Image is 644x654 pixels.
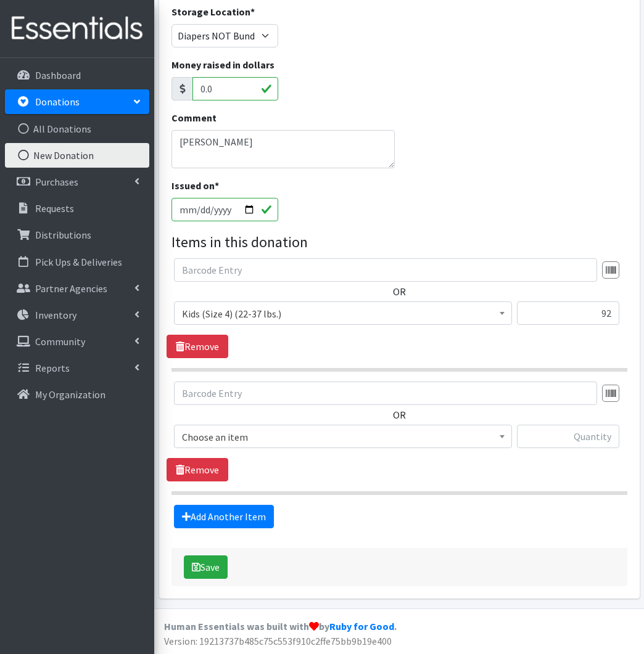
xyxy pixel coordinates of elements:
[215,179,219,192] abbr: required
[5,303,149,327] a: Inventory
[5,276,149,301] a: Partner Agencies
[35,176,78,188] p: Purchases
[5,356,149,380] a: Reports
[164,620,397,632] strong: Human Essentials was built with by .
[5,63,149,88] a: Dashboard
[174,382,597,405] input: Barcode Entry
[171,4,255,19] label: Storage Location
[5,143,149,168] a: New Donation
[182,305,504,322] span: Kids (Size 4) (22-37 lbs.)
[5,250,149,274] a: Pick Ups & Deliveries
[184,555,228,579] button: Save
[171,178,219,193] label: Issued on
[35,69,81,81] p: Dashboard
[167,458,228,481] a: Remove
[174,425,512,448] span: Choose an item
[167,335,228,358] a: Remove
[171,110,217,125] label: Comment
[5,223,149,247] a: Distributions
[35,202,74,215] p: Requests
[35,96,80,108] p: Donations
[35,362,70,374] p: Reports
[393,284,406,299] label: OR
[393,407,406,422] label: OR
[5,116,149,141] a: All Donations
[517,425,620,448] input: Quantity
[171,57,275,72] label: Money raised in dollars
[250,6,255,18] abbr: required
[5,382,149,407] a: My Organization
[517,301,620,325] input: Quantity
[174,505,274,528] a: Add Another Item
[171,231,627,253] legend: Items in this donation
[182,428,504,446] span: Choose an item
[5,196,149,221] a: Requests
[35,335,85,348] p: Community
[174,301,512,325] span: Kids (Size 4) (22-37 lbs.)
[5,8,149,49] img: HumanEssentials
[35,309,76,321] p: Inventory
[35,229,91,241] p: Distributions
[174,258,597,282] input: Barcode Entry
[164,635,392,647] span: Version: 19213737b485c75c553f910c2ffe75bb9b19e400
[5,170,149,194] a: Purchases
[5,89,149,114] a: Donations
[35,388,105,401] p: My Organization
[329,620,394,632] a: Ruby for Good
[35,256,122,268] p: Pick Ups & Deliveries
[5,329,149,354] a: Community
[35,282,107,295] p: Partner Agencies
